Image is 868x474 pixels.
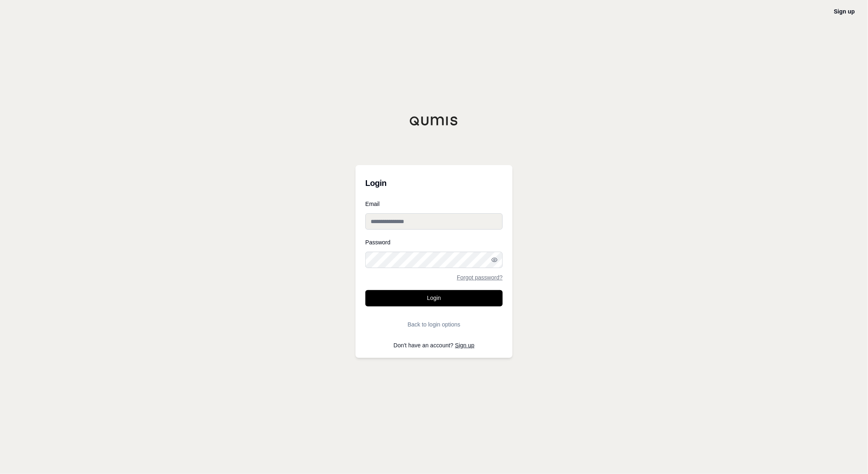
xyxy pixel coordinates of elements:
a: Sign up [455,342,474,349]
button: Back to login options [365,316,503,333]
a: Forgot password? [457,275,503,280]
label: Email [365,201,503,207]
label: Password [365,239,503,245]
h3: Login [365,175,503,191]
img: Qumis [409,116,459,126]
button: Login [365,290,503,306]
a: Sign up [834,8,855,15]
p: Don't have an account? [365,342,503,348]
